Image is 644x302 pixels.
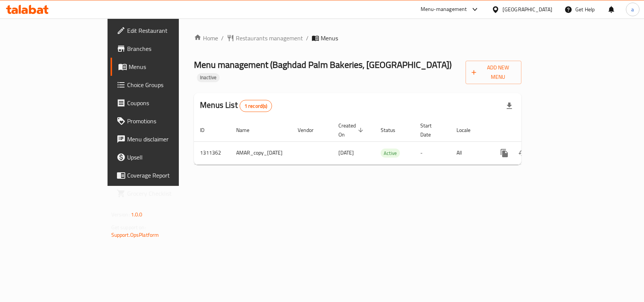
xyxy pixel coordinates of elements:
a: Upsell [111,148,215,166]
span: Menus [129,62,209,71]
div: Menu-management [421,5,467,14]
span: Promotions [127,117,209,126]
td: All [450,141,489,164]
a: Menus [111,58,215,76]
button: more [495,144,513,162]
table: enhanced table [194,119,574,165]
a: Menu disclaimer [111,130,215,148]
div: Export file [500,97,518,115]
span: Branches [127,44,209,53]
button: Change Status [513,144,532,162]
th: Actions [489,119,574,142]
span: Restaurants management [236,34,303,43]
li: / [306,34,309,43]
span: Coupons [127,98,209,107]
a: Restaurants management [227,34,303,43]
span: Menus [321,34,338,43]
span: Choice Groups [127,80,209,89]
span: Version: [111,210,130,219]
span: a [631,5,634,14]
a: Grocery Checklist [111,184,215,202]
li: / [221,34,224,43]
a: Support.OpsPlatform [111,230,159,240]
nav: breadcrumb [194,34,521,43]
a: Coupons [111,94,215,112]
span: Created On [338,121,366,139]
span: [DATE] [338,148,354,158]
a: Edit Restaurant [111,21,215,40]
span: ID [200,126,214,135]
span: Edit Restaurant [127,26,209,35]
span: 1 record(s) [240,103,272,110]
a: Choice Groups [111,76,215,94]
span: Upsell [127,153,209,162]
span: 1.0.0 [131,210,143,219]
span: Active [381,149,400,158]
span: Name [236,126,259,135]
td: AMAR_copy_[DATE] [230,141,292,164]
span: Menu disclaimer [127,135,209,144]
a: Promotions [111,112,215,130]
td: - [414,141,450,164]
span: Locale [456,126,480,135]
span: Grocery Checklist [127,189,209,198]
span: Coverage Report [127,171,209,180]
div: Total records count [240,100,272,112]
h2: Menus List [200,100,272,112]
a: Branches [111,40,215,58]
span: Add New Menu [472,63,516,82]
button: Add New Menu [466,61,522,84]
a: Coverage Report [111,166,215,184]
span: Menu management ( Baghdad Palm Bakeries, [GEOGRAPHIC_DATA] ) [194,56,452,73]
span: Get support on: [111,222,146,232]
span: Vendor [298,126,323,135]
span: Start Date [420,121,441,139]
span: Status [381,126,405,135]
div: [GEOGRAPHIC_DATA] [503,5,552,14]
